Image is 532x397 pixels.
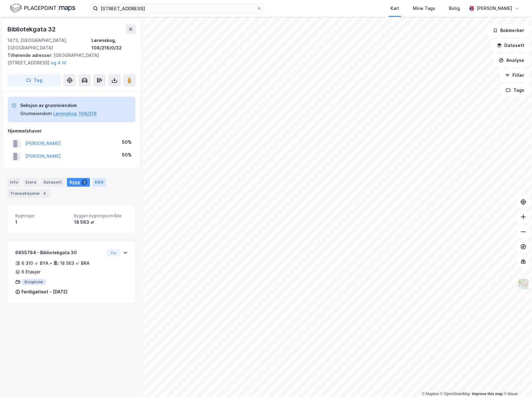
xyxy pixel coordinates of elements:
div: 18 563 ㎡ [74,218,128,226]
span: Bygninger [15,213,69,218]
div: 6 Etasjer [21,268,40,276]
button: Tags [501,84,530,96]
button: Filter [500,69,530,82]
div: [GEOGRAPHIC_DATA][STREET_ADDRESS] [7,52,131,67]
button: Vis [106,249,120,256]
div: 1 [81,179,87,185]
a: Mapbox [422,392,439,396]
div: Ferdigattest - [DATE] [21,288,68,296]
div: 8 [41,190,48,197]
a: OpenStreetMap [440,392,470,396]
div: 18 563 ㎡ BRA [60,259,90,267]
button: Tag [7,74,61,86]
div: Bibliotekgata 32 [7,24,57,34]
iframe: Chat Widget [501,367,532,397]
div: 50% [122,138,132,146]
div: 6855784 - Bibliotekgata 30 [15,249,104,256]
img: logo.f888ab2527a4732fd821a326f86c7f29.svg [10,3,75,14]
div: Hjemmelshaver [8,127,135,135]
div: Info [7,178,21,187]
button: Datasett [492,39,530,52]
div: ESG [92,178,106,187]
div: Kontrollprogram for chat [501,367,532,397]
div: 1 [15,218,69,226]
div: Seksjon av grunneiendom [20,102,97,109]
div: Lørenskog, 108/216/0/32 [91,37,136,52]
div: 50% [122,151,132,159]
button: Lørenskog, 108/216 [53,110,97,117]
div: Transaksjoner [7,189,50,198]
div: Bygg [67,178,90,187]
div: 1473, [GEOGRAPHIC_DATA], [GEOGRAPHIC_DATA] [7,37,91,52]
div: Kart [390,5,399,12]
button: Bokmerker [488,24,530,37]
a: Improve this map [472,392,503,396]
span: Bygget bygningsområde [74,213,128,218]
span: Tilhørende adresser: [7,53,54,58]
div: 6 310 ㎡ BYA [21,259,49,267]
div: Grunneiendom [20,110,52,117]
div: Bolig [449,5,460,12]
button: Analyse [493,54,530,67]
div: Mine Tags [413,5,435,12]
div: [PERSON_NAME] [477,5,512,12]
img: Z [517,278,529,290]
div: Eiere [23,178,39,187]
div: • [50,261,52,266]
div: Datasett [41,178,64,187]
input: Søk på adresse, matrikkel, gårdeiere, leietakere eller personer [98,4,257,13]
